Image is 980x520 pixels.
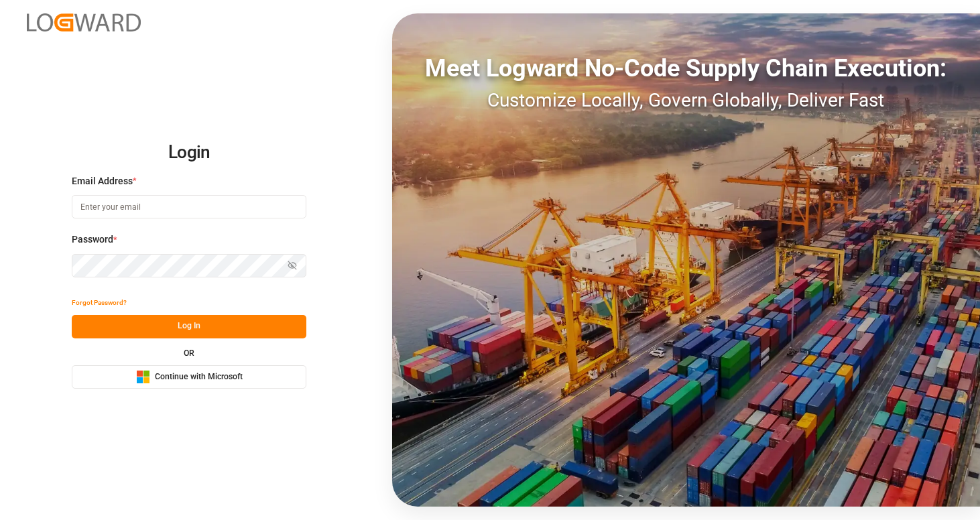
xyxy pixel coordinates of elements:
[72,174,133,188] span: Email Address
[155,371,243,383] span: Continue with Microsoft
[72,131,306,174] h2: Login
[184,349,194,357] small: OR
[72,195,306,218] input: Enter your email
[392,50,980,86] div: Meet Logward No-Code Supply Chain Execution:
[72,233,113,247] span: Password
[72,365,306,389] button: Continue with Microsoft
[27,13,141,31] img: Logward_new_orange.png
[72,315,306,338] button: Log In
[72,291,127,315] button: Forgot Password?
[392,86,980,115] div: Customize Locally, Govern Globally, Deliver Fast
